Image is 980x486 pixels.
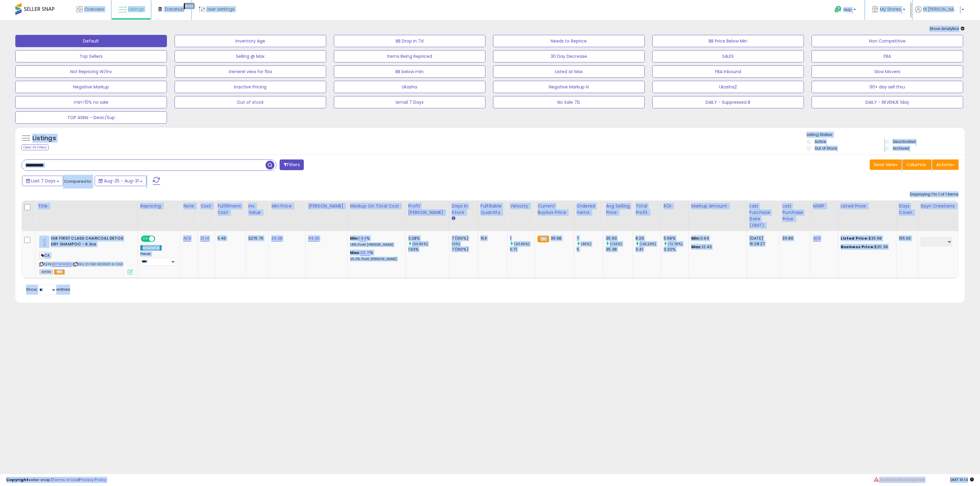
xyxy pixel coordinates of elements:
span: ON [141,236,149,241]
button: Default [15,35,167,47]
div: 35.89 [782,236,805,241]
a: N/A [813,235,820,241]
th: CSV column name: cust_attr_1_MSRP [810,200,838,231]
p: 0.64 [691,236,742,241]
span: Hi [PERSON_NAME] [923,6,960,12]
button: TOP ASINs - Deac/Sup [15,111,167,124]
div: ROI [664,203,686,209]
div: 1 [510,236,535,241]
div: [PERSON_NAME] [308,203,345,209]
div: Amazon AI [140,245,162,251]
strong: Min: [691,235,700,241]
button: FBA Inbound [652,65,804,78]
p: 25.21% Profit [PERSON_NAME] [350,257,401,261]
div: 155.00 [899,236,913,241]
button: Generel view for fba [175,65,326,78]
div: Cost [200,203,212,209]
small: Days In Stock. [452,216,455,221]
b: IGK FIRST CLASS CHARCOAL DETOX DRY SHAMPOO - 6.3oz [51,236,125,249]
div: 154 [481,236,503,241]
span: Show Analytics [929,26,965,32]
div: 3.23% [664,247,688,252]
button: Actions [932,159,959,170]
div: 3.41 [635,247,661,252]
div: Markup on Total Cost [350,203,403,209]
span: Aug-25 - Aug-31 [104,178,139,184]
span: Listings [128,6,144,12]
label: Deactivated [893,139,916,144]
b: Business Price: [841,244,874,250]
small: FBA [537,236,549,242]
div: [DATE] 16:28:27 [749,236,775,247]
small: (40%) [581,241,591,246]
button: Negative Markup N [493,81,645,93]
button: SALES [652,50,804,62]
button: Negative Markup [15,81,167,93]
img: 316FBYRU78L._SL40_.jpg [39,236,49,248]
i: Get Help [834,6,842,13]
button: Ismail 7 Days [334,96,485,108]
div: 7 (100%) [452,247,478,252]
a: N/A [183,235,190,241]
p: 12.43 [691,244,742,250]
button: BB Price Below Min [652,35,804,47]
small: (142.23%) [639,241,656,246]
a: 1.84 [359,235,367,241]
span: DataHub [165,6,184,12]
button: BB below min [334,65,485,78]
div: 35.93 [606,236,633,241]
div: $35.98 [841,236,891,241]
label: Archived [893,146,909,151]
button: No Sale 7D [493,96,645,108]
div: Inv. value [248,203,266,216]
div: $35.38 [841,244,891,250]
div: 0.71 [510,247,535,252]
span: Compared to: [64,178,92,184]
span: Last 7 Days [31,178,55,184]
button: Columns [903,159,931,170]
div: Current Buybox Price [537,203,571,216]
div: % [350,236,401,247]
label: Active [815,139,826,144]
small: (0%) [452,241,460,246]
div: Preset: [140,252,176,266]
div: Total Profit [635,203,658,216]
b: Min: [350,235,359,241]
div: 8.26 [635,236,661,241]
small: (69.95%) [412,241,428,246]
small: (72.76%) [668,241,683,246]
button: Selling @ Max [175,50,326,62]
button: Not Repricing W/Inv [15,65,167,78]
button: Out of stock [175,96,326,108]
div: Repricing [140,203,178,209]
button: 30 Day Decrease [493,50,645,62]
span: Help [843,7,852,12]
div: Avg Selling Price [606,203,630,216]
div: Profit [PERSON_NAME] [408,203,447,216]
a: 21.14 [200,235,209,241]
button: Inactive Pricing [175,81,326,93]
button: Listed at Max [493,65,645,78]
div: 7 (100%) [452,236,478,241]
div: Sayn Creations [921,203,956,209]
b: Listed Price: [841,235,869,241]
div: Fulfillable Quantity [481,203,505,216]
span: My Stores [880,6,901,12]
button: Items Being Repriced [334,50,485,62]
div: Fulfillment Cost [217,203,243,216]
div: Markup Amount [691,203,744,209]
span: CA [39,252,51,259]
div: Clear All Filters [21,144,49,150]
div: Min Price [271,203,303,209]
span: Show: entries [26,286,70,292]
button: BB Drop in 7d [334,35,485,47]
button: DAILY - REVENUE 1day [812,96,963,108]
p: Listing States: [807,132,965,138]
a: 33.71 [360,250,370,256]
div: 1.93% [408,247,449,252]
div: Title [38,203,135,209]
button: Non Competitive [812,35,963,47]
button: FBA [812,50,963,62]
div: Days In Stock [452,203,475,216]
div: 7 [577,236,603,241]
